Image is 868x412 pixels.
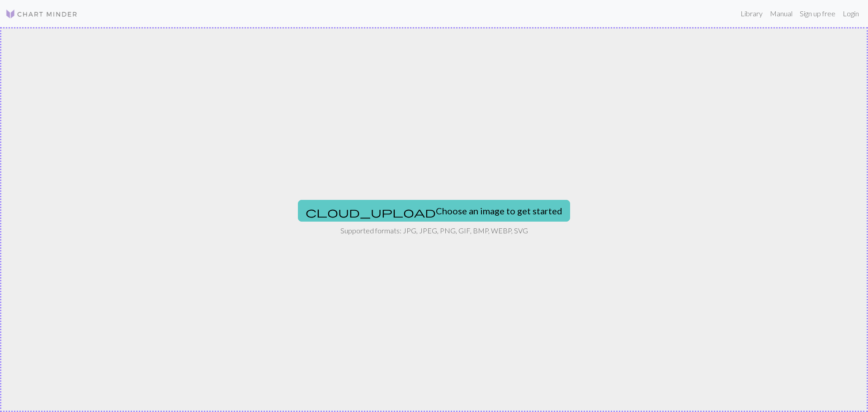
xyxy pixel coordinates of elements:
[737,5,766,23] a: Library
[306,206,436,218] span: cloud_upload
[796,5,839,23] a: Sign up free
[340,225,528,236] p: Supported formats: JPG, JPEG, PNG, GIF, BMP, WEBP, SVG
[766,5,796,23] a: Manual
[839,5,863,23] a: Login
[298,200,570,222] button: Choose an image to get started
[5,9,78,19] img: Logo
